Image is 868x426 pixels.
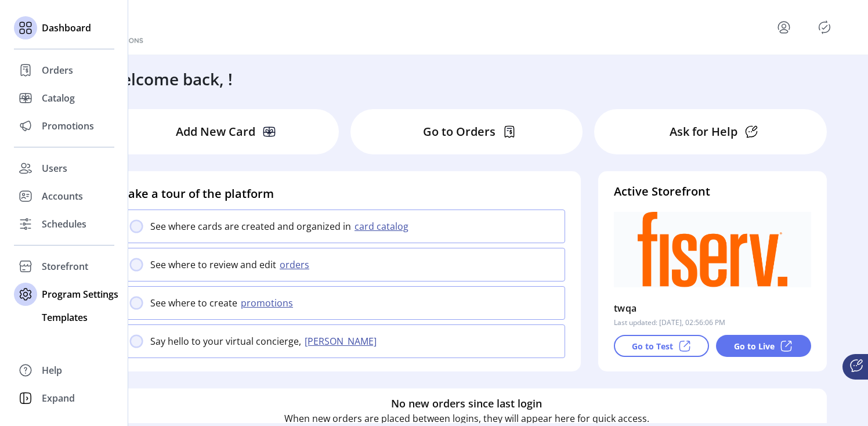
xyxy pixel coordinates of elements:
span: Expand [42,391,75,405]
span: Schedules [42,217,86,231]
span: Program Settings [42,287,118,301]
button: orders [276,258,316,272]
span: Orders [42,63,73,77]
span: Promotions [42,119,94,133]
button: card catalog [351,219,415,233]
button: [PERSON_NAME] [301,334,384,348]
span: Storefront [42,259,88,273]
span: Templates [42,311,88,324]
p: Add New Card [176,123,255,140]
span: Catalog [42,91,75,105]
p: See where to create [150,296,237,310]
p: Go to Live [734,340,775,352]
button: menu [775,18,793,37]
p: twqa [614,299,637,317]
p: Say hello to your virtual concierge, [150,334,301,348]
h3: Welcome back, ! [107,67,233,91]
h4: Active Storefront [614,183,811,200]
span: Accounts [42,189,83,203]
p: See where cards are created and organized in [150,219,351,233]
span: Users [42,161,67,175]
h4: Take a tour of the platform [122,185,565,203]
span: Help [42,363,62,377]
p: Go to Test [632,340,673,352]
button: promotions [237,296,300,310]
h6: No new orders since last login [391,396,542,411]
span: Dashboard [42,21,91,35]
p: Ask for Help [670,123,737,140]
p: Go to Orders [423,123,496,140]
button: Publisher Panel [815,18,834,37]
p: See where to review and edit [150,258,276,272]
p: When new orders are placed between logins, they will appear here for quick access. [284,411,649,425]
p: Last updated: [DATE], 02:56:06 PM [614,317,725,328]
